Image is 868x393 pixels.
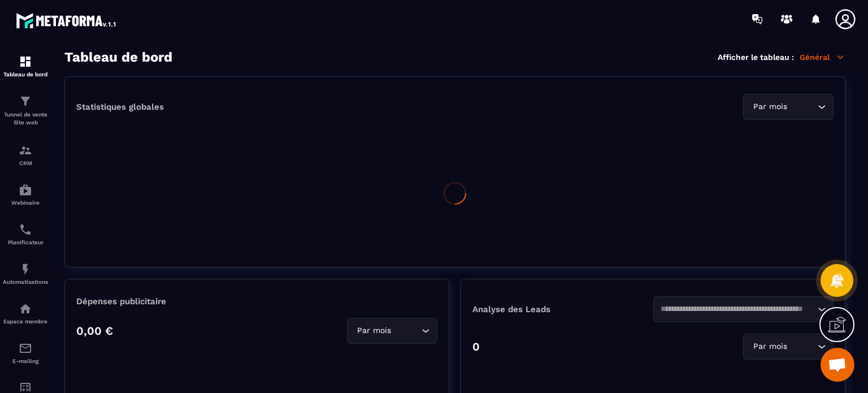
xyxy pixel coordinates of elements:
[19,183,32,197] img: automations
[3,279,48,285] p: Automatisations
[19,223,32,236] img: scheduler
[789,340,815,353] input: Search for option
[3,175,48,214] a: automationsautomationsWebinaire
[16,10,118,31] img: logo
[3,293,48,333] a: automationsautomationsEspace membre
[800,52,845,62] p: Général
[3,358,48,364] p: E-mailing
[3,111,48,127] p: Tunnel de vente Site web
[750,101,789,113] span: Par mois
[3,200,48,206] p: Webinaire
[354,325,393,337] span: Par mois
[76,324,113,338] p: 0,00 €
[19,302,32,316] img: automations
[743,334,834,360] div: Search for option
[3,333,48,373] a: emailemailE-mailing
[64,49,172,65] h3: Tableau de bord
[3,239,48,245] p: Planificateur
[3,135,48,175] a: formationformationCRM
[19,94,32,108] img: formation
[3,46,48,86] a: formationformationTableau de bord
[3,86,48,135] a: formationformationTunnel de vente Site web
[19,262,32,276] img: automations
[3,214,48,254] a: schedulerschedulerPlanificateur
[789,101,815,113] input: Search for option
[472,340,480,353] p: 0
[76,102,164,112] p: Statistiques globales
[3,71,48,77] p: Tableau de bord
[750,340,789,353] span: Par mois
[3,160,48,166] p: CRM
[393,325,419,337] input: Search for option
[347,318,437,344] div: Search for option
[76,296,437,306] p: Dépenses publicitaire
[3,254,48,293] a: automationsautomationsAutomatisations
[19,55,32,68] img: formation
[3,318,48,325] p: Espace membre
[653,296,834,322] div: Search for option
[661,303,815,316] input: Search for option
[19,144,32,157] img: formation
[718,53,794,62] p: Afficher le tableau :
[19,342,32,355] img: email
[743,94,834,120] div: Search for option
[821,348,854,382] a: Ouvrir le chat
[472,304,653,314] p: Analyse des Leads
